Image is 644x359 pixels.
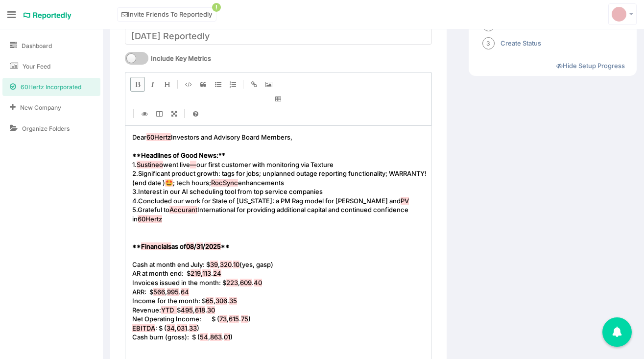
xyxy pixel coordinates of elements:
span: 40 [254,279,262,287]
span: 3. [132,188,138,195]
button: Heading [160,77,174,92]
span: : $ ( , . ) [132,324,199,332]
span: 306 [215,297,227,305]
span: 65 [206,297,214,305]
button: Import an image [262,77,276,92]
button: Italic [145,77,160,92]
span: 54 [200,333,208,341]
span: Income for the month: $ , . [132,297,239,305]
span: as of [171,242,186,250]
span: Grateful to [138,206,169,214]
button: Toggle Side by Side [152,106,167,121]
span: Interest in our AI scheduling tool from top service companies [138,188,323,195]
span: 01 [224,333,230,341]
span: Financials [141,242,171,250]
span: Sustineo [137,161,163,168]
span: 618 [195,306,205,314]
span: 863 [210,333,222,341]
span: 113 [202,269,211,277]
span: Dashboard [22,42,52,50]
span: Organize Folders [22,124,70,133]
span: enhancements [238,179,284,187]
span: 219 [191,269,201,277]
span: ARR: $ , . [132,288,191,296]
a: 60Hertz Incorporated [2,78,100,96]
i: | [243,80,244,89]
span: / [203,242,205,250]
span: 495 [181,306,193,314]
span: ; tech hours; [173,179,211,187]
span: 75 [241,315,248,323]
span: 10 [233,261,239,268]
span: Significant product growth: tags for jobs; unplanned outage reporting functionality; WARRANTY! (e... [132,169,428,187]
span: — [190,161,196,168]
span: 320 [220,261,232,268]
i: | [133,109,134,119]
span: 60Hertz [138,215,162,223]
button: Markdown Guide [188,106,203,121]
span: 30 [207,306,215,314]
span: Revenue: $ , . [132,306,216,314]
span: International for providing additional capital and continued confidence in [132,206,410,223]
span: 33 [189,324,197,332]
a: Invite Friends To Reportedly! [117,7,216,22]
span: EBITDA [132,324,155,332]
span: 566 [153,288,165,296]
span: YTD [161,306,177,314]
span: 223 [226,279,238,287]
span: 73 [219,315,227,323]
span: 08 [186,242,194,250]
img: svg+xml;base64,PD94bWwgdmVyc2lvbj0iMS4wIiBlbmNvZGluZz0iVVRGLTgiPz4KICAgICAg%0APHN2ZyB2ZXJzaW9uPSI... [612,7,626,22]
span: Include Key Metrics [151,54,211,63]
span: our first customer with monitoring via Texture [196,161,334,168]
button: Quote [196,77,211,92]
button: Insert Table [130,92,427,106]
span: AR at month end: $ , . [132,269,223,277]
span: 24 [213,269,221,277]
span: 2. [132,169,138,177]
button: Toggle Preview [137,106,152,121]
a: Dashboard [2,37,100,55]
button: Numbered List [225,77,240,92]
span: went live [163,161,190,168]
a: Your Feed [2,57,100,75]
i: | [184,109,185,119]
span: 60Hertz Incorporated [21,83,81,91]
button: Generic List [211,77,225,92]
span: 34 [167,324,175,332]
a: Organize Folders [2,120,100,138]
a: Create Status [501,39,541,48]
span: 🤩 [165,179,173,187]
span: 60Hertz [146,133,171,141]
button: Create Link [247,77,262,92]
a: Hide Setup Progress [556,62,625,70]
span: Cash burn (gross): $ ( , . ) [132,333,233,341]
span: 609 [240,279,252,287]
span: 5. [132,206,138,214]
span: 2025 [205,242,221,250]
span: 3 [482,37,495,49]
span: Concluded our work for State of [US_STATE]: a PM Rag model for [PERSON_NAME] and [138,197,401,205]
span: Accurant [169,206,197,214]
button: Bold [130,77,145,92]
a: Reportedly [23,7,72,24]
span: Invoices issued in the month: $ , . [132,279,263,287]
span: 615 [229,315,239,323]
span: RocSync [211,179,238,187]
span: 1. [132,161,137,168]
span: Your Feed [23,62,50,71]
i: | [177,80,178,89]
span: Cash at month end July: $ , . (yes, gasp) [132,261,273,268]
button: Code [181,77,196,92]
span: 995 [167,288,179,296]
a: New Company [2,98,100,117]
span: 4. [132,197,138,205]
span: New Company [20,103,61,112]
span: Headlines of Good News: [141,151,218,159]
span: PV [401,197,409,205]
span: 35 [229,297,237,305]
span: / [194,242,196,250]
span: ! [212,3,221,12]
span: Net Operating Income: $ ( , . ) [132,315,251,323]
span: Dear Investors and Advisory Board Members, [132,133,292,141]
